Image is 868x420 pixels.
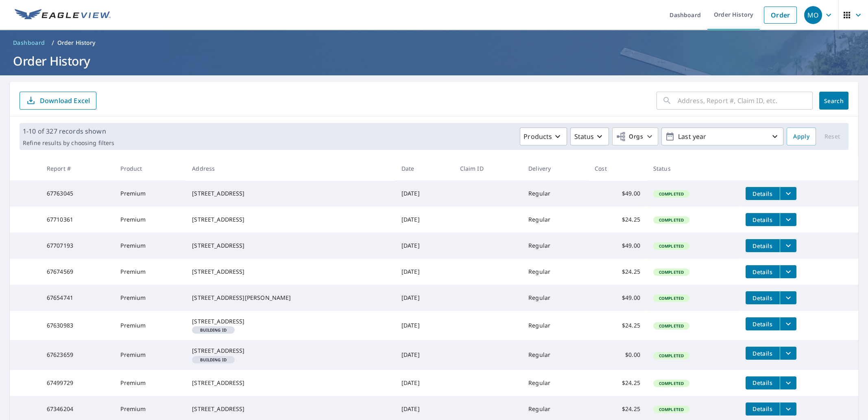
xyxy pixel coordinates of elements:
[616,132,643,142] span: Orgs
[114,156,185,180] th: Product
[522,311,588,340] td: Regular
[523,132,552,141] p: Products
[654,191,689,197] span: Completed
[40,259,114,285] td: 67674569
[40,180,114,207] td: 67763045
[114,259,185,285] td: Premium
[40,207,114,233] td: 67710361
[746,347,780,360] button: detailsBtn-67623659
[675,130,770,144] p: Last year
[10,36,858,49] nav: breadcrumb
[654,269,689,275] span: Completed
[588,233,647,259] td: $49.00
[654,295,689,301] span: Completed
[522,207,588,233] td: Regular
[750,405,775,413] span: Details
[819,92,848,110] button: Search
[13,39,45,47] span: Dashboard
[588,259,647,285] td: $24.25
[780,317,796,330] button: filesDropdownBtn-67630983
[40,233,114,259] td: 67707193
[780,213,796,226] button: filesDropdownBtn-67710361
[746,187,780,200] button: detailsBtn-67763045
[746,291,780,304] button: detailsBtn-67654741
[588,285,647,311] td: $49.00
[192,189,388,198] div: [STREET_ADDRESS]
[114,207,185,233] td: Premium
[746,402,780,416] button: detailsBtn-67346204
[395,233,454,259] td: [DATE]
[780,347,796,360] button: filesDropdownBtn-67623659
[746,317,780,330] button: detailsBtn-67630983
[40,311,114,340] td: 67630983
[52,38,54,48] li: /
[114,180,185,207] td: Premium
[23,126,114,136] p: 1-10 of 327 records shown
[395,285,454,311] td: [DATE]
[654,243,689,249] span: Completed
[40,285,114,311] td: 67654741
[192,347,388,355] div: [STREET_ADDRESS]
[588,311,647,340] td: $24.25
[395,207,454,233] td: [DATE]
[40,156,114,180] th: Report #
[192,379,388,387] div: [STREET_ADDRESS]
[192,405,388,413] div: [STREET_ADDRESS]
[522,340,588,369] td: Regular
[654,407,689,412] span: Completed
[826,97,842,105] span: Search
[588,370,647,396] td: $24.25
[750,268,775,276] span: Details
[200,358,227,362] em: Building ID
[588,156,647,180] th: Cost
[804,6,822,24] div: MO
[192,294,388,302] div: [STREET_ADDRESS][PERSON_NAME]
[654,217,689,223] span: Completed
[522,285,588,311] td: Regular
[570,128,609,145] button: Status
[114,370,185,396] td: Premium
[746,239,780,252] button: detailsBtn-67707193
[395,340,454,369] td: [DATE]
[780,402,796,416] button: filesDropdownBtn-67346204
[522,259,588,285] td: Regular
[764,7,797,24] a: Order
[654,323,689,329] span: Completed
[678,89,813,112] input: Address, Report #, Claim ID, etc.
[114,285,185,311] td: Premium
[588,180,647,207] td: $49.00
[780,187,796,200] button: filesDropdownBtn-67763045
[780,376,796,389] button: filesDropdownBtn-67499729
[750,216,775,224] span: Details
[40,340,114,369] td: 67623659
[192,242,388,250] div: [STREET_ADDRESS]
[20,92,96,110] button: Download Excel
[185,156,395,180] th: Address
[750,190,775,198] span: Details
[522,156,588,180] th: Delivery
[395,156,454,180] th: Date
[588,207,647,233] td: $24.25
[23,139,114,147] p: Refine results by choosing filters
[654,353,689,358] span: Completed
[114,311,185,340] td: Premium
[647,156,739,180] th: Status
[114,233,185,259] td: Premium
[787,128,816,145] button: Apply
[395,311,454,340] td: [DATE]
[395,259,454,285] td: [DATE]
[588,340,647,369] td: $0.00
[454,156,522,180] th: Claim ID
[780,239,796,252] button: filesDropdownBtn-67707193
[750,350,775,357] span: Details
[40,370,114,396] td: 67499729
[746,213,780,226] button: detailsBtn-67710361
[522,233,588,259] td: Regular
[654,380,689,386] span: Completed
[750,379,775,387] span: Details
[15,9,111,21] img: EV Logo
[10,36,48,49] a: Dashboard
[780,265,796,278] button: filesDropdownBtn-67674569
[780,291,796,304] button: filesDropdownBtn-67654741
[661,128,783,145] button: Last year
